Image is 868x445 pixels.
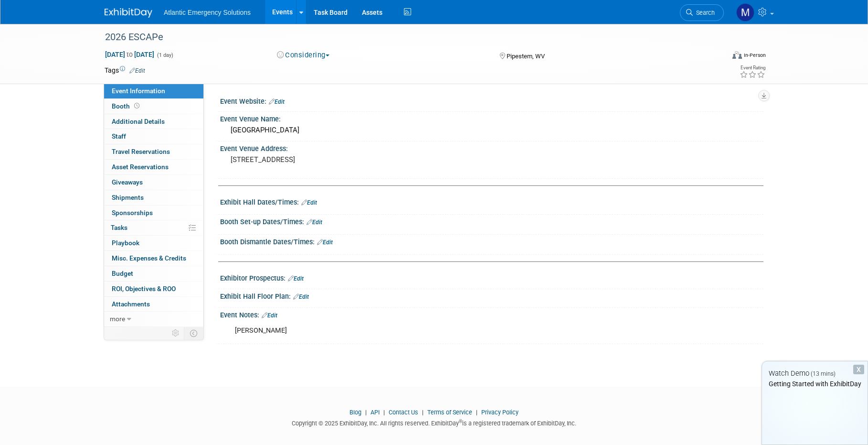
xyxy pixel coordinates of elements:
a: Blog [349,409,361,416]
a: Shipments [104,190,203,205]
div: [GEOGRAPHIC_DATA] [227,123,756,138]
span: to [125,51,134,58]
a: Playbook [104,236,203,250]
a: Booth [104,99,203,114]
a: Edit [293,293,309,300]
a: Budget [104,266,203,281]
img: ExhibitDay [105,8,152,18]
a: Staff [104,129,203,144]
a: Edit [269,98,285,105]
div: 2026 ESCAPe [102,29,709,46]
span: Booth [112,102,141,110]
a: ROI, Objectives & ROO [104,282,203,296]
span: (13 mins) [811,370,836,377]
a: Misc. Expenses & Credits [104,251,203,266]
a: Giveaways [104,175,203,190]
span: Travel Reservations [112,148,170,155]
div: Exhibit Hall Floor Plan: [220,289,763,302]
div: Watch Demo [762,369,868,379]
span: Pipestem, WV [507,53,545,60]
div: Exhibitor Prospectus: [220,271,763,283]
div: Event Website: [220,94,763,107]
span: (1 day) [156,52,173,58]
span: Sponsorships [112,209,153,217]
sup: ® [459,419,462,424]
span: Booth not reserved yet [132,102,141,109]
span: | [363,409,369,416]
img: Format-Inperson.png [732,51,742,59]
a: Additional Details [104,114,203,129]
a: Privacy Policy [481,409,519,416]
a: Edit [262,312,277,319]
span: | [420,409,426,416]
span: Asset Reservations [112,163,169,171]
a: Attachments [104,297,203,312]
div: [PERSON_NAME] [228,321,658,340]
td: Personalize Event Tab Strip [168,327,184,339]
span: Additional Details [112,118,165,125]
a: Travel Reservations [104,144,203,159]
td: Toggle Event Tabs [184,327,204,339]
a: Edit [129,67,145,74]
a: Edit [301,199,317,206]
span: Misc. Expenses & Credits [112,254,186,262]
a: Edit [307,219,322,226]
span: Giveaways [112,178,143,186]
a: Asset Reservations [104,160,203,174]
a: Edit [288,275,304,282]
span: | [381,409,387,416]
div: Exhibit Hall Dates/Times: [220,195,763,207]
a: Terms of Service [427,409,472,416]
span: Attachments [112,300,150,308]
span: Budget [112,270,133,277]
a: Event Information [104,84,203,98]
img: Mark Lownik [736,3,754,22]
a: Search [680,4,724,21]
span: Playbook [112,239,139,247]
span: Search [693,9,715,16]
pre: [STREET_ADDRESS] [231,155,436,164]
div: Dismiss [853,365,864,374]
div: Event Rating [740,65,765,70]
a: Edit [317,239,333,246]
span: ROI, Objectives & ROO [112,285,176,293]
a: more [104,312,203,326]
a: API [370,409,380,416]
a: Sponsorships [104,206,203,220]
a: Contact Us [389,409,418,416]
div: Event Format [667,50,766,64]
div: Booth Dismantle Dates/Times: [220,235,763,247]
span: Tasks [111,224,127,231]
div: Event Venue Name: [220,112,763,124]
span: [DATE] [DATE] [105,50,155,59]
span: Atlantic Emergency Solutions [164,9,251,16]
div: Booth Set-up Dates/Times: [220,215,763,227]
div: Event Venue Address: [220,141,763,153]
a: Tasks [104,220,203,235]
span: more [110,315,125,323]
span: | [474,409,480,416]
td: Tags [105,65,145,75]
button: Considering [274,50,333,60]
span: Shipments [112,194,144,201]
div: In-Person [743,52,766,59]
span: Staff [112,132,126,140]
span: Event Information [112,87,165,95]
div: Getting Started with ExhibitDay [762,379,868,389]
div: Event Notes: [220,308,763,320]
